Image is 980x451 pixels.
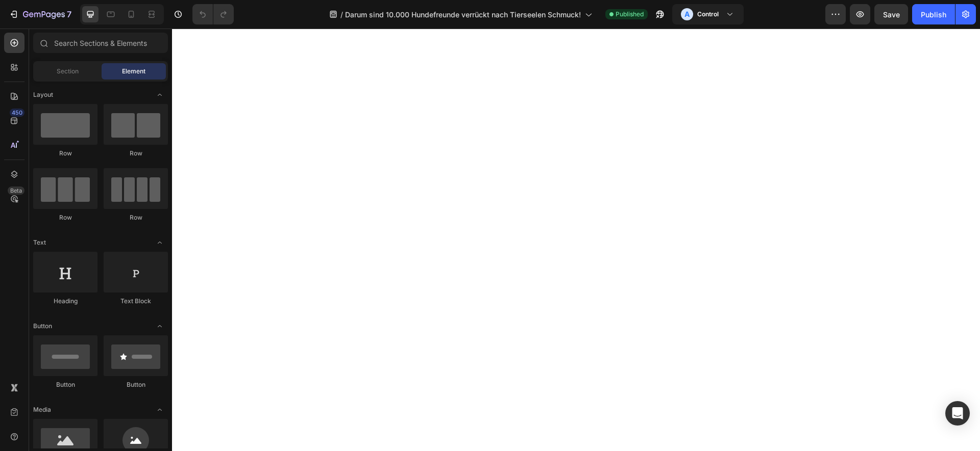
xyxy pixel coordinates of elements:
[33,297,97,306] div: Heading
[340,9,343,20] span: /
[192,4,234,24] div: Undo/Redo
[883,10,900,19] span: Save
[33,238,46,247] span: Text
[104,297,168,306] div: Text Block
[104,149,168,158] div: Row
[152,318,168,334] span: Toggle open
[152,234,168,251] span: Toggle open
[57,67,79,76] span: Section
[33,380,97,389] div: Button
[697,9,719,19] h3: Control
[33,213,97,222] div: Row
[912,4,955,24] button: Publish
[874,4,908,24] button: Save
[33,149,97,158] div: Row
[672,4,744,24] button: AControl
[345,9,581,20] span: Darum sind 10.000 Hundefreunde verrückt nach Tierseelen Schmuck!
[33,405,51,414] span: Media
[67,8,71,20] p: 7
[684,9,690,19] p: A
[8,187,24,195] div: Beta
[945,401,970,426] div: Open Intercom Messenger
[172,29,980,451] iframe: Design area
[104,380,168,389] div: Button
[10,109,24,117] div: 450
[122,67,145,76] span: Element
[33,90,53,99] span: Layout
[616,10,644,19] span: Published
[921,9,946,20] div: Publish
[4,4,76,24] button: 7
[104,213,168,222] div: Row
[33,322,52,331] span: Button
[152,402,168,418] span: Toggle open
[33,33,168,53] input: Search Sections & Elements
[152,87,168,103] span: Toggle open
